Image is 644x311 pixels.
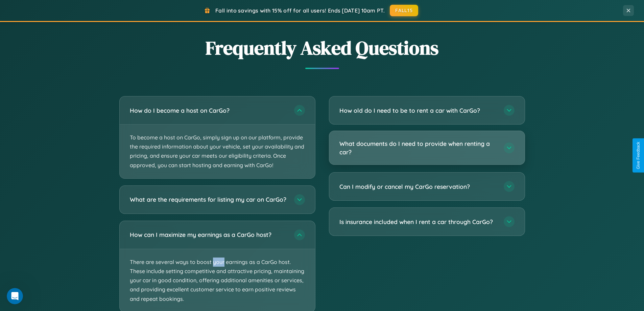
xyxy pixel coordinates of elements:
[119,35,525,61] h2: Frequently Asked Questions
[120,125,315,178] p: To become a host on CarGo, simply sign up on our platform, provide the required information about...
[215,7,385,14] span: Fall into savings with 15% off for all users! Ends [DATE] 10am PT.
[130,230,287,239] h3: How can I maximize my earnings as a CarGo host?
[339,106,497,115] h3: How old do I need to be to rent a car with CarGo?
[339,139,497,156] h3: What documents do I need to provide when renting a car?
[339,182,497,191] h3: Can I modify or cancel my CarGo reservation?
[636,142,641,169] div: Give Feedback
[130,106,287,115] h3: How do I become a host on CarGo?
[130,195,287,204] h3: What are the requirements for listing my car on CarGo?
[339,218,497,226] h3: Is insurance included when I rent a car through CarGo?
[390,5,418,16] button: FALL15
[7,288,23,304] iframe: Intercom live chat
